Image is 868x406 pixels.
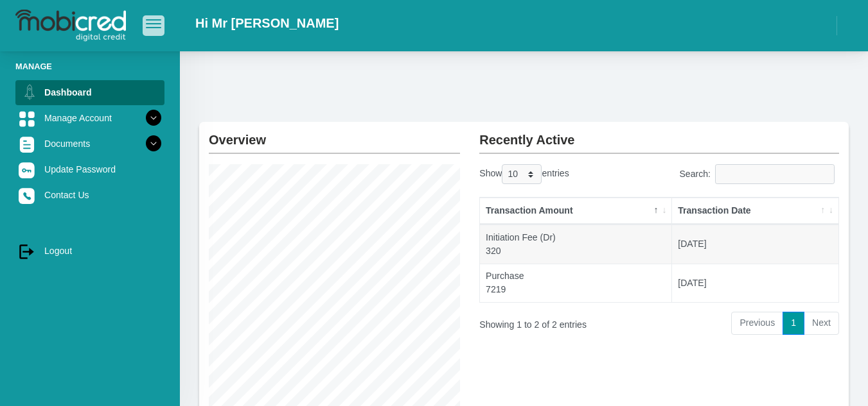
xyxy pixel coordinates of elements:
[15,183,164,207] a: Contact Us
[672,264,838,303] td: [DATE]
[15,239,164,263] a: Logout
[15,157,164,182] a: Update Password
[679,164,839,184] label: Search:
[480,224,672,264] td: Initiation Fee (Dr) 320
[480,264,672,303] td: Purchase 7219
[209,122,460,148] h2: Overview
[15,60,164,72] li: Manage
[15,80,164,105] a: Dashboard
[715,164,835,184] input: Search:
[672,224,838,264] td: [DATE]
[479,164,569,184] label: Show entries
[480,198,672,224] th: Transaction Amount: activate to sort column descending
[783,312,804,335] a: 1
[479,310,618,332] div: Showing 1 to 2 of 2 entries
[502,164,542,184] select: Showentries
[195,15,339,31] h2: Hi Mr [PERSON_NAME]
[15,106,164,130] a: Manage Account
[672,198,838,224] th: Transaction Date: activate to sort column ascending
[479,122,839,148] h2: Recently Active
[15,131,164,156] a: Documents
[15,10,126,42] img: logo-mobicred.svg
